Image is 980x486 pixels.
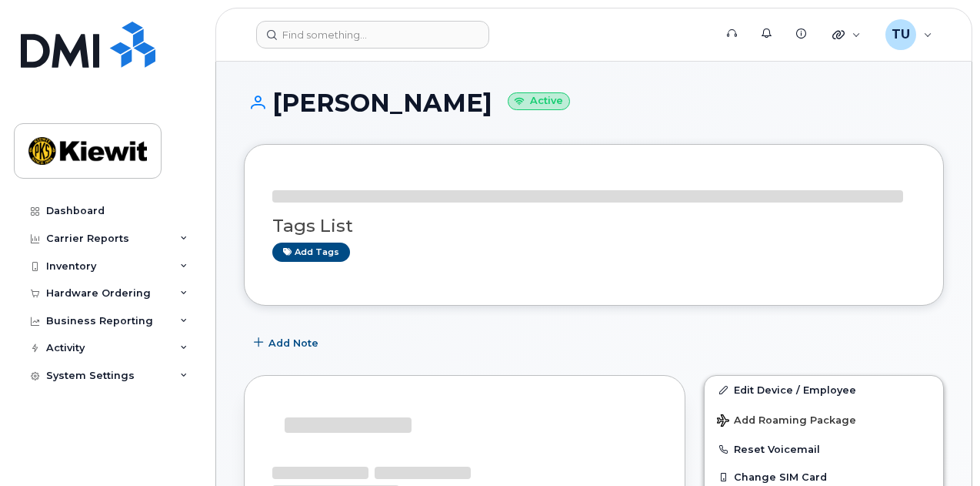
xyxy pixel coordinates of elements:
small: Active [508,92,570,110]
a: Edit Device / Employee [705,376,943,404]
span: Add Roaming Package [717,414,856,429]
span: Add Note [268,336,318,350]
h3: Tags List [272,216,915,236]
button: Add Roaming Package [705,404,943,435]
button: Add Note [244,329,332,357]
a: Add tags [272,243,350,262]
button: Reset Voicemail [705,435,943,463]
h1: [PERSON_NAME] [244,89,944,116]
